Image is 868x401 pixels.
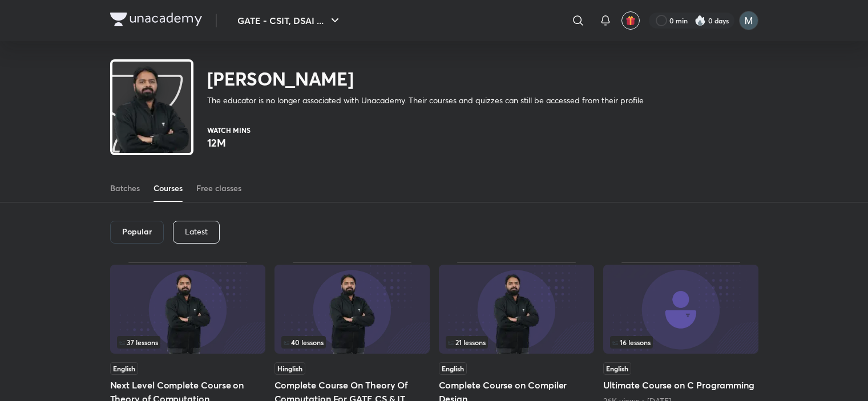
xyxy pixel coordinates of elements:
[603,378,758,392] h5: Ultimate Course on C Programming
[110,13,202,26] img: Company Logo
[448,339,486,346] span: 21 lessons
[207,95,644,106] p: The educator is no longer associated with Unacademy. Their courses and quizzes can still be acces...
[621,11,640,30] button: avatar
[119,339,158,346] span: 37 lessons
[110,13,202,29] a: Company Logo
[154,183,183,194] div: Courses
[207,136,251,149] p: 12M
[274,265,430,354] img: Thumbnail
[284,339,324,346] span: 40 lessons
[739,11,758,30] img: Manish Sharma
[207,127,251,133] p: Watch mins
[610,336,752,349] div: infosection
[695,15,706,26] img: streak
[610,336,752,349] div: infocontainer
[446,336,587,349] div: left
[122,227,152,236] h6: Popular
[207,67,644,90] h2: [PERSON_NAME]
[117,336,259,349] div: infocontainer
[612,339,651,346] span: 16 lessons
[439,265,594,354] img: Thumbnail
[196,175,241,202] a: Free classes
[281,336,423,349] div: infocontainer
[117,336,259,349] div: left
[110,175,140,202] a: Batches
[610,336,752,349] div: left
[603,265,758,354] img: Thumbnail
[154,175,183,202] a: Courses
[117,336,259,349] div: infosection
[110,265,265,354] img: Thumbnail
[439,362,467,375] span: English
[231,9,349,32] button: GATE - CSIT, DSAI ...
[603,362,631,375] span: English
[185,227,208,236] p: Latest
[274,362,305,375] span: Hinglish
[110,183,140,194] div: Batches
[281,336,423,349] div: left
[625,15,636,26] img: avatar
[446,336,587,349] div: infosection
[446,336,587,349] div: infocontainer
[110,362,138,375] span: English
[112,64,191,207] img: class
[196,183,241,194] div: Free classes
[281,336,423,349] div: infosection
